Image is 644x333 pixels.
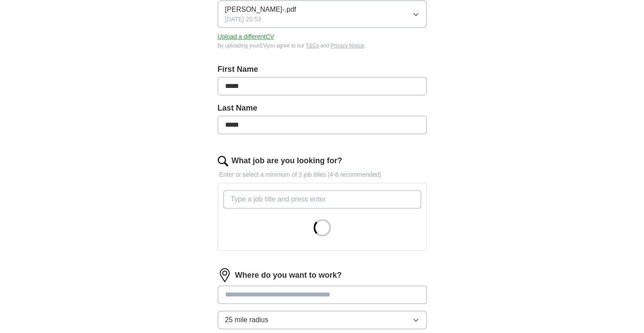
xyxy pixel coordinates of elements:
[218,268,232,282] img: location.png
[218,32,274,41] button: Upload a differentCV
[330,43,364,49] a: Privacy Notice
[232,155,342,167] label: What job are you looking for?
[218,156,228,166] img: search.png
[218,64,427,75] label: First Name
[225,315,269,325] span: 25 mile radius
[225,15,261,24] span: [DATE] 20:53
[218,102,427,114] label: Last Name
[218,170,427,179] p: Enter or select a minimum of 3 job titles (4-8 recommended)
[306,43,319,49] a: T&Cs
[235,269,342,281] label: Where do you want to work?
[218,0,427,28] button: [PERSON_NAME]-.pdf[DATE] 20:53
[218,311,427,329] button: 25 mile radius
[223,190,421,209] input: Type a job title and press enter
[225,4,297,15] span: [PERSON_NAME]-.pdf
[218,42,427,50] div: By uploading your CV you agree to our and .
